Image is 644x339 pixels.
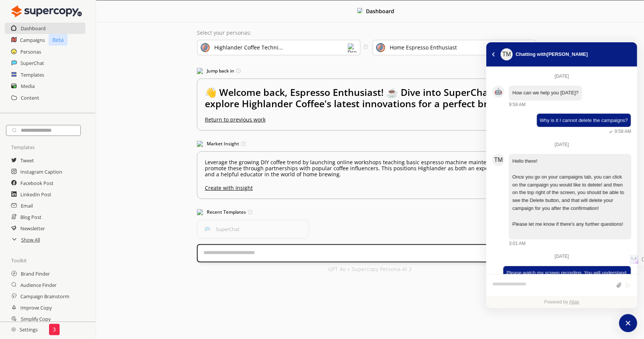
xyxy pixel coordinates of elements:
div: Home Espresso Enthusiast [390,45,457,51]
div: Chatting with [PERSON_NAME] [516,50,588,59]
u: Create with Insight [205,181,535,191]
div: atlas-message-bubble [536,113,631,128]
a: SuperChat [20,57,44,69]
div: atlas-message [492,154,631,247]
div: Wednesday, August 6, 3:01 AM [509,154,631,247]
div: 9:59 AM [607,128,631,135]
div: atlas-window [486,42,637,308]
p: GPT 4o + Supercopy Persona-AI 3 [329,266,412,272]
a: Personas [20,46,41,57]
a: Facebook Post [20,177,54,189]
img: Brand Icon [201,43,210,52]
b: Dashboard [366,8,395,15]
a: Improve Copy [20,302,52,313]
div: [DATE] [492,140,631,149]
div: atlas-message-bubble [509,86,582,100]
div: atlas-message-bubble [509,154,631,239]
div: atlas-message-author-avatar [492,86,504,98]
div: Tuesday, August 5, 9:59 AM [509,86,631,108]
button: atlas-launcher [619,314,637,332]
u: Return to previous work [205,116,266,123]
div: atlas-message-author-avatar [501,48,513,60]
img: Close [11,4,82,19]
a: Campaign Brainstorm [20,291,69,302]
h3: Recent Templates [197,206,543,218]
img: Close [357,8,363,13]
img: Popular Templates [197,209,203,215]
div: atlas-ticket [486,67,637,308]
img: Market Insight [197,141,203,147]
img: Tooltip Icon [241,142,246,146]
a: Tweet [20,155,34,166]
a: Campaigns [20,34,45,46]
div: [DATE] [492,252,631,260]
button: atlas-back-button [489,50,498,59]
a: LinkedIn Post [20,189,51,200]
button: SuperChatSuperChat [197,220,309,239]
div: atlas-composer [492,278,631,292]
h3: Market Insight [197,138,543,149]
a: Simplify Copy [21,313,51,325]
a: Newsletter [20,223,45,234]
button: Attach files by clicking or dropping files here [616,282,622,288]
a: Instagram Caption [20,166,62,177]
a: Media [21,80,35,92]
div: [DATE] [492,72,631,80]
p: Select your personas: [197,30,543,36]
div: Powered by [486,296,637,308]
div: atlas-message [492,86,631,108]
div: 3:01 AM [509,240,526,247]
div: atlas-message-bubble [503,266,631,299]
div: atlas-message [492,113,631,135]
h2: 👋 Welcome back, Espresso Enthusiast! ☕ Dive into SuperChat to explore Highlander Coffee's latest ... [205,86,535,117]
a: Brand Finder [21,268,50,279]
div: atlas-message [492,266,631,307]
div: atlas-message-text [512,89,578,97]
div: atlas-message-text [512,157,628,236]
a: Audience Finder [20,279,57,291]
div: Tuesday, August 5, 9:59 AM [500,113,631,135]
p: How can we help you [DATE]? [512,89,578,97]
div: atlas-message-author-avatar [492,154,504,166]
a: Blog Post [20,211,41,223]
img: Tooltip Icon [236,69,241,73]
a: Atlas [569,299,579,305]
img: SuperChat [205,227,210,232]
div: atlas-message-text [540,117,628,124]
svg: atlas-sent-icon [607,128,615,135]
img: Close [11,327,16,332]
p: 3 [53,327,56,333]
div: 9:59 AM [509,101,526,108]
img: Tooltip Icon [364,45,368,49]
a: Dashboard [21,23,46,34]
p: Leverage the growing DIY coffee trend by launching online workshops teaching basic espresso machi... [205,159,535,177]
a: Templates [21,69,44,80]
div: Highlander Coffee Techni... [214,45,283,51]
a: Email [21,200,33,211]
img: Dropdown Icon [348,43,357,52]
img: Tooltip Icon [248,210,252,214]
a: Show All [21,234,40,245]
a: Content [21,92,39,103]
p: Beta [49,34,68,46]
img: Audience Icon [376,43,385,52]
